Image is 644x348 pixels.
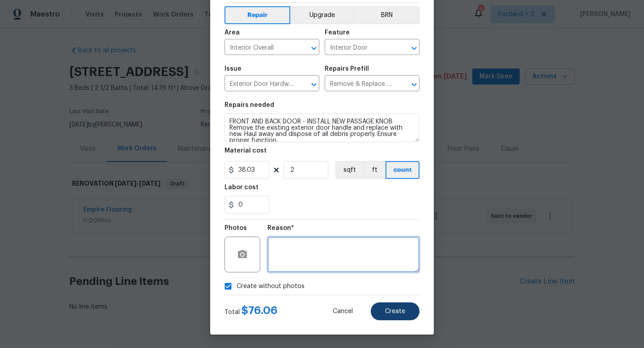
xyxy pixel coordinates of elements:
[225,306,278,317] div: Total
[318,302,367,320] button: Cancel
[354,6,419,24] button: BRN
[290,6,354,24] button: Upgrade
[325,30,350,36] h5: Feature
[333,308,353,315] span: Cancel
[237,282,305,291] span: Create without photos
[371,302,419,320] button: Create
[225,102,274,108] h5: Repairs needed
[225,66,241,72] h5: Issue
[225,30,240,36] h5: Area
[308,42,320,55] button: Open
[408,78,420,91] button: Open
[363,161,386,179] button: ft
[308,78,320,91] button: Open
[225,184,258,191] h5: Labor cost
[335,161,363,179] button: sqft
[225,114,419,142] textarea: FRONT AND BACK DOOR - INSTALL NEW PASSAGE KNOB Remove the existing exterior door handle and repla...
[267,225,294,231] h5: Reason*
[225,225,247,231] h5: Photos
[385,308,405,315] span: Create
[408,42,420,55] button: Open
[225,6,290,24] button: Repair
[241,305,278,316] span: $ 76.06
[325,66,369,72] h5: Repairs Prefill
[386,161,419,179] button: count
[225,148,267,154] h5: Material cost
